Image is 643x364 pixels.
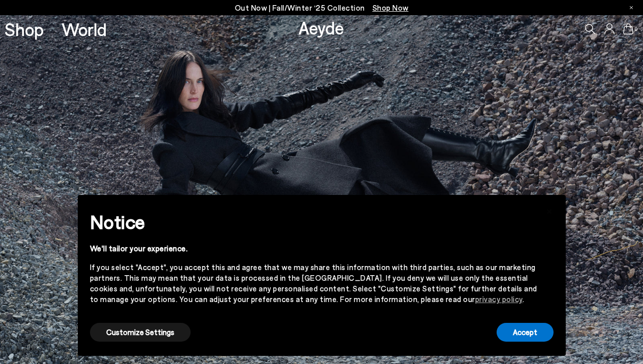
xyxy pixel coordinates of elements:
a: privacy policy [475,294,523,304]
div: We'll tailor your experience. [90,243,537,254]
button: Close this notice [537,198,562,222]
button: Customize Settings [90,323,191,342]
div: If you select "Accept", you accept this and agree that we may share this information with third p... [90,262,537,305]
span: × [546,203,553,217]
h2: Notice [90,209,537,235]
button: Accept [497,323,554,342]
